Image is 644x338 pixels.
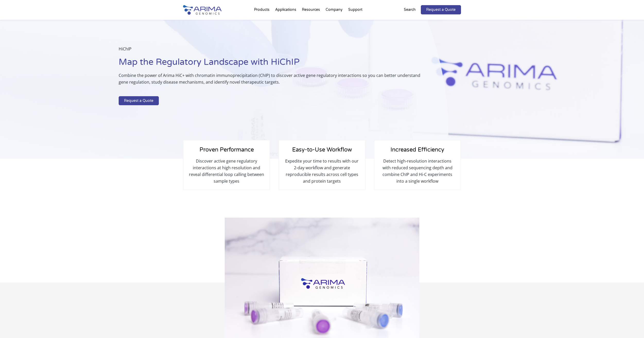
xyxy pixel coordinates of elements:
[404,6,416,13] p: Search
[119,56,423,72] h1: Map the Regulatory Landscape with HiChIP
[183,5,222,15] img: Arima-Genomics-logo
[380,158,455,184] p: Detect high-resolution interactions with reduced sequencing depth and combine ChIP and Hi-C exper...
[119,96,159,105] a: Request a Quote
[119,46,423,56] p: HiChIP
[292,146,352,153] span: Easy-to-Use Workflow
[119,72,423,90] p: Combine the power of Arima HiC+ with chromatin immunoprecipitation (ChIP) to discover active gene...
[390,146,444,153] span: Increased Efficiency
[421,5,461,14] a: Request a Quote
[284,158,360,184] p: Expedite your time to results with our 2-day workflow and generate reproducible results across ce...
[199,146,254,153] span: Proven Performance
[189,158,264,184] p: Discover active gene regulatory interactions at high resolution and reveal differential loop call...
